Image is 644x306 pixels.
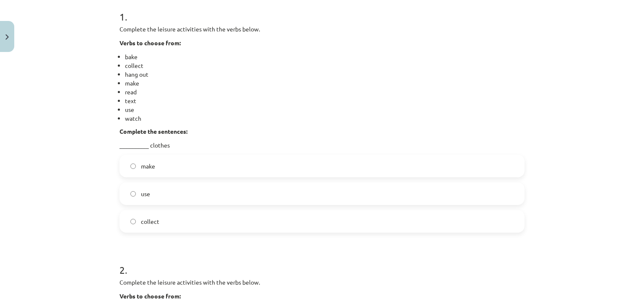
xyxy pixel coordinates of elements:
[125,52,525,61] li: bake
[141,217,159,226] span: collect
[141,162,155,171] span: make
[119,292,181,300] strong: Verbs to choose from:
[125,88,525,96] li: read
[119,141,525,150] p: __________ clothes
[130,163,136,169] input: make
[119,25,525,34] p: Complete the leisure activities with the verbs below.
[119,278,525,287] p: Complete the leisure activities with the verbs below.
[125,61,525,70] li: collect
[125,105,525,114] li: use
[130,191,136,197] input: use
[119,127,187,135] strong: Complete the sentences:
[125,96,525,105] li: text
[119,39,181,47] strong: Verbs to choose from:
[125,114,525,123] li: watch
[5,34,9,40] img: icon-close-lesson-0947bae3869378f0d4975bcd49f059093ad1ed9edebbc8119c70593378902aed.svg
[125,79,525,88] li: make
[130,219,136,224] input: collect
[141,189,150,198] span: use
[119,249,525,275] h1: 2 .
[125,70,525,79] li: hang out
